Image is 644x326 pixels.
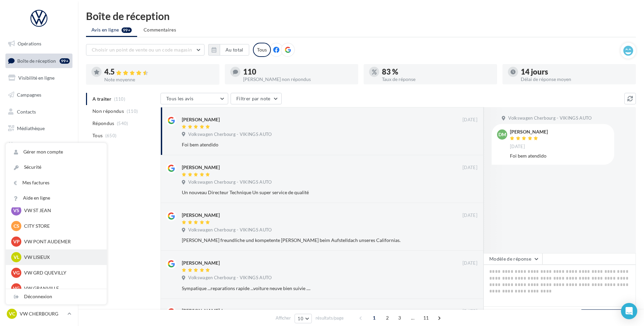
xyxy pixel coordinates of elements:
div: [PERSON_NAME] freundliche und kompetente [PERSON_NAME] beim Aufstelldach unseres Californias. [182,237,433,244]
span: Contacts [17,108,36,114]
span: Visibilité en ligne [18,75,55,81]
button: 10 [295,314,312,323]
button: Au total [220,44,249,56]
div: [PERSON_NAME] [182,212,220,219]
span: Volkswagen Cherbourg - VIKINGS AUTO [188,179,272,185]
span: Choisir un point de vente ou un code magasin [92,47,192,53]
span: Opérations [18,41,41,46]
a: Mes factures [6,175,107,190]
span: ... [407,312,418,323]
span: Campagnes [17,92,41,98]
a: Aide en ligne [6,190,107,206]
span: VC [9,310,15,317]
span: VG [13,269,20,276]
button: Choisir un point de vente ou un code magasin [86,44,205,56]
div: Open Intercom Messenger [621,303,637,319]
span: (540) [117,121,128,126]
div: Un nouveau Directeur Technique Un super service de qualité [182,189,433,196]
a: PLV et print personnalisable [4,155,74,175]
span: [DATE] [463,165,477,171]
div: 4.5 [104,68,214,76]
p: VW PONT AUDEMER [24,238,99,245]
span: Tous les avis [166,96,194,101]
span: Volkswagen Cherbourg - VIKINGS AUTO [508,115,592,121]
span: (110) [127,108,138,114]
span: VP [13,238,20,245]
div: Déconnexion [6,289,107,304]
span: 1 [369,312,380,323]
div: Foi bem atendido [510,152,609,159]
span: CS [14,223,19,229]
span: Tous [92,132,103,139]
div: 14 jours [521,68,630,76]
p: VW GRANVILLE [24,285,99,292]
a: Contacts [4,105,74,119]
button: Au total [208,44,249,56]
span: VS [13,207,19,214]
div: [PERSON_NAME] [182,164,220,171]
a: Visibilité en ligne [4,71,74,85]
div: Foi bem atendido [182,141,433,148]
div: Sympatique ...reparations rapide ...voiture neuve bien suivie .... [182,285,433,292]
a: Campagnes DataOnDemand [4,178,74,198]
span: [DATE] [463,260,477,266]
a: Calendrier [4,138,74,152]
span: VL [14,254,19,261]
span: Volkswagen Cherbourg - VIKINGS AUTO [188,227,272,233]
span: Commentaires [144,26,176,33]
p: CITY STORE [24,223,99,229]
p: VW CHERBOURG [20,310,65,317]
span: Non répondus [92,108,124,115]
p: VW ST JEAN [24,207,99,214]
div: Délai de réponse moyen [521,77,630,82]
span: [DATE] [463,308,477,314]
div: Taux de réponse [382,77,492,82]
span: Médiathèque [17,125,45,131]
button: Filtrer par note [231,93,282,104]
span: résultats/page [316,315,344,321]
span: [DATE] [510,144,525,150]
span: DM [498,131,506,138]
p: VW GRD QUEVILLY [24,269,99,276]
div: [PERSON_NAME] [182,116,220,123]
span: 10 [298,316,303,321]
a: Médiathèque [4,121,74,136]
span: 3 [394,312,405,323]
div: [PERSON_NAME] non répondus [243,77,353,82]
span: Volkswagen Cherbourg - VIKINGS AUTO [188,275,272,281]
div: [PERSON_NAME]-horn [182,307,232,314]
span: Afficher [276,315,291,321]
span: Volkswagen Cherbourg - VIKINGS AUTO [188,131,272,138]
span: Répondus [92,120,114,127]
div: Boîte de réception [86,11,636,21]
span: [DATE] [463,212,477,219]
div: Tous [253,43,271,57]
div: 110 [243,68,353,76]
span: VG [13,285,20,292]
span: Calendrier [17,142,40,148]
a: Sécurité [6,160,107,175]
span: 11 [421,312,432,323]
span: (650) [105,133,117,138]
div: Note moyenne [104,77,214,82]
a: Opérations [4,37,74,51]
div: [PERSON_NAME] [182,260,220,266]
span: 2 [382,312,393,323]
a: Boîte de réception99+ [4,54,74,68]
a: Campagnes [4,88,74,102]
div: [PERSON_NAME] [510,129,548,134]
a: VC VW CHERBOURG [5,307,72,320]
button: Modèle de réponse [484,253,542,265]
p: VW LISIEUX [24,254,99,261]
span: [DATE] [463,117,477,123]
button: Tous les avis [160,93,228,104]
div: 83 % [382,68,492,76]
a: Gérer mon compte [6,144,107,160]
div: 99+ [60,58,70,64]
span: Boîte de réception [17,58,56,63]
